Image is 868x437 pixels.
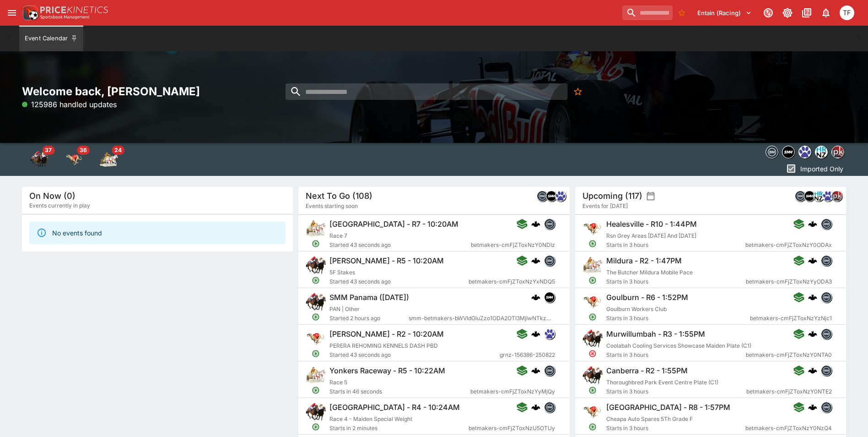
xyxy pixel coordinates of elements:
[832,191,842,201] img: pricekinetics.png
[329,277,469,286] span: Started 43 seconds ago
[606,379,718,386] span: Thoroughbred Park Event Centre Plate (C1)
[692,5,757,20] button: Select Tenant
[312,386,320,394] svg: Open
[582,255,603,275] img: harness_racing.png
[555,191,566,202] div: grnz
[606,403,730,412] h6: [GEOGRAPHIC_DATA] - R8 - 1:57PM
[832,146,844,158] img: pricekinetics.png
[100,150,118,169] img: harness_racing
[606,387,746,396] span: Starts in 3 hours
[329,350,500,360] span: Started 43 seconds ago
[312,350,320,358] svg: Open
[808,329,817,339] div: cerberus
[783,161,846,176] button: Imported Only
[821,256,831,266] img: betmakers.png
[531,256,540,265] img: logo-cerberus.svg
[795,191,805,201] img: betmakers.png
[588,423,597,431] svg: Open
[782,146,795,158] div: samemeetingmulti
[606,269,693,276] span: The Butcher Mildura Mobile Pace
[40,6,108,13] img: PriceKinetics
[821,292,832,303] div: betmakers
[840,5,854,20] div: Tom Flynn
[606,306,667,312] span: Goulburn Workers Club
[606,350,746,360] span: Starts in 3 hours
[469,424,555,433] span: betmakers-cmFjZToxNzU5OTUy
[821,402,832,413] div: betmakers
[286,83,568,100] input: search
[306,365,326,385] img: harness_racing.png
[821,218,832,229] div: betmakers
[329,329,444,339] h6: [PERSON_NAME] - R2 - 10:20AM
[582,191,642,201] h5: Upcoming (117)
[30,150,49,169] img: horse_racing
[409,314,555,323] span: smm-betmakers-bWVldGluZzo1ODA2OTI3MjIwNTkzMTYxMjI
[329,240,471,250] span: Started 43 seconds ago
[606,415,693,422] span: Cheapa Auto Spares 5Th Grade F
[821,365,832,376] div: betmakers
[329,232,347,239] span: Race 7
[606,219,697,229] h6: Healesville - R10 - 1:44PM
[329,342,438,349] span: PERERA REHOMING KENNELS DASH PBD
[546,191,556,201] img: samemeetingmulti.png
[531,329,540,339] div: cerberus
[588,240,597,248] svg: Open
[821,402,831,412] img: betmakers.png
[821,329,831,339] img: betmakers.png
[306,202,358,211] span: Events starting soon
[822,191,833,202] div: grnz
[582,365,603,385] img: horse_racing.png
[808,293,817,302] img: logo-cerberus.svg
[808,293,817,302] div: cerberus
[750,314,832,323] span: betmakers-cmFjZToxNzYzNjc1
[306,191,372,201] h5: Next To Go (108)
[837,3,857,23] button: Tom Flynn
[329,293,409,302] h6: SMM Panama ([DATE])
[19,26,83,51] button: Event Calendar
[831,191,842,202] div: pricekinetics
[531,366,540,375] div: cerberus
[329,403,460,412] h6: [GEOGRAPHIC_DATA] - R4 - 10:24AM
[808,403,817,412] div: cerberus
[808,329,817,339] img: logo-cerberus.svg
[30,150,49,169] div: Horse Racing
[65,150,83,169] img: greyhound_racing
[808,366,817,375] img: logo-cerberus.svg
[779,5,796,21] button: Toggle light/dark mode
[306,255,326,275] img: horse_racing.png
[808,219,817,229] img: logo-cerberus.svg
[582,218,603,239] img: greyhound_racing.png
[100,150,118,169] div: Harness Racing
[531,256,540,265] div: cerberus
[470,387,555,396] span: betmakers-cmFjZToxNzYyMjQy
[531,219,540,229] img: logo-cerberus.svg
[531,366,540,375] img: logo-cerberus.svg
[65,150,83,169] div: Greyhound Racing
[545,256,555,266] img: betmakers.png
[312,240,320,248] svg: Open
[537,191,547,201] img: betmakers.png
[544,255,555,266] div: betmakers
[674,5,689,20] button: No Bookmarks
[306,218,326,239] img: harness_racing.png
[582,202,628,211] span: Events for [DATE]
[821,328,832,339] div: betmakers
[606,366,688,376] h6: Canberra - R2 - 1:55PM
[823,191,833,201] img: grnz.png
[329,424,469,433] span: Starts in 2 minutes
[545,366,555,376] img: betmakers.png
[544,292,555,303] div: samemeetingmulti
[570,83,587,100] button: No Bookmarks
[306,328,326,349] img: greyhound_racing.png
[77,146,90,155] span: 36
[766,146,778,158] div: betmakers
[329,415,412,422] span: Race 4 - Maiden Special Weight
[4,5,20,21] button: open drawer
[821,255,832,266] div: betmakers
[582,292,603,312] img: greyhound_racing.png
[544,328,555,339] div: grnz
[831,146,844,158] div: pricekinetics
[329,314,409,323] span: Started 2 hours ago
[545,219,555,229] img: betmakers.png
[808,219,817,229] div: cerberus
